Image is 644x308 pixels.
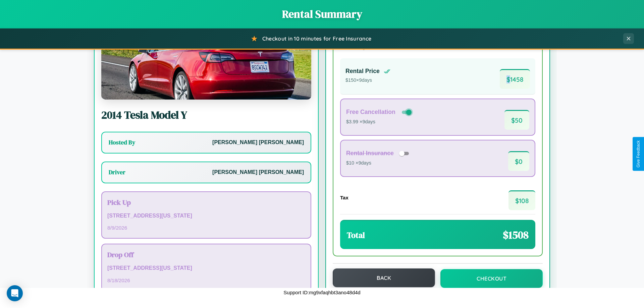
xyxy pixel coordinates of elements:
[107,223,305,232] p: 8 / 9 / 2026
[440,269,543,288] button: Checkout
[107,250,305,259] h3: Drop Off
[212,168,304,177] p: [PERSON_NAME] [PERSON_NAME]
[7,285,23,301] div: Open Intercom Messenger
[508,151,529,171] span: $ 0
[107,276,305,285] p: 8 / 18 / 2026
[283,288,360,297] p: Support ID: mg9xfaqhbt3ano48d4d
[345,76,390,85] p: $ 150 × 9 days
[212,138,304,147] p: [PERSON_NAME] [PERSON_NAME]
[504,110,529,130] span: $ 50
[508,190,535,210] span: $ 108
[333,268,435,287] button: Back
[109,138,135,146] h3: Hosted By
[346,109,395,116] h4: Free Cancellation
[107,263,305,273] p: [STREET_ADDRESS][US_STATE]
[503,228,529,242] span: $ 1508
[262,35,371,42] span: Checkout in 10 minutes for Free Insurance
[101,33,311,100] img: Tesla Model Y
[101,108,311,122] h2: 2014 Tesla Model Y
[109,168,125,176] h3: Driver
[346,118,413,126] p: $3.99 × 9 days
[7,7,637,21] h1: Rental Summary
[107,197,305,207] h3: Pick Up
[346,150,394,157] h4: Rental Insurance
[636,140,641,168] div: Give Feedback
[347,230,365,241] h3: Total
[340,195,348,200] h4: Tax
[346,159,411,168] p: $10 × 9 days
[107,211,305,221] p: [STREET_ADDRESS][US_STATE]
[500,69,530,89] span: $ 1458
[345,68,380,75] h4: Rental Price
